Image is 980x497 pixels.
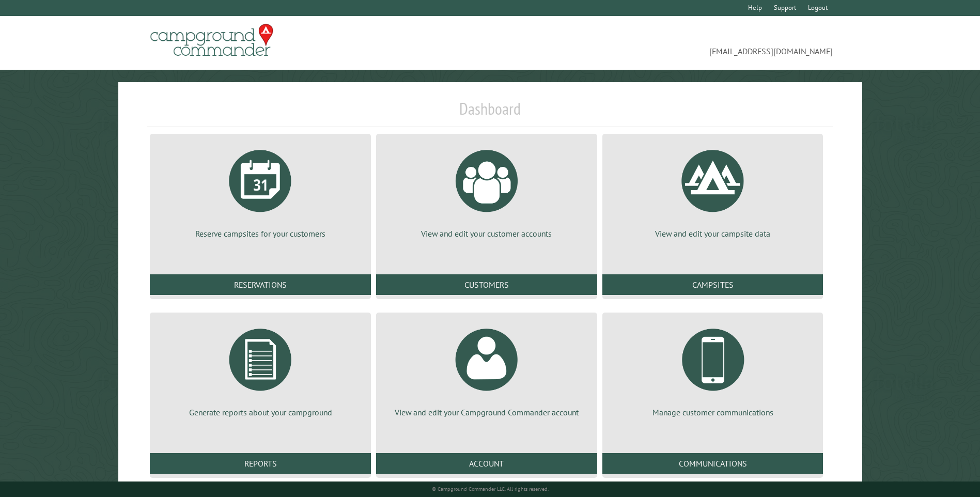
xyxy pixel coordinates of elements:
[162,407,359,418] p: Generate reports about your campground
[388,142,585,239] a: View and edit your customer accounts
[615,142,811,239] a: View and edit your campsite data
[602,274,823,295] a: Campsites
[388,407,585,418] p: View and edit your Campground Commander account
[150,453,371,474] a: Reports
[388,228,585,239] p: View and edit your customer accounts
[162,228,359,239] p: Reserve campsites for your customers
[602,453,823,474] a: Communications
[376,274,597,295] a: Customers
[490,28,833,57] span: [EMAIL_ADDRESS][DOMAIN_NAME]
[162,321,359,418] a: Generate reports about your campground
[615,228,811,239] p: View and edit your campsite data
[615,321,811,418] a: Manage customer communications
[162,142,359,239] a: Reserve campsites for your customers
[615,407,811,418] p: Manage customer communications
[147,20,276,60] img: Campground Commander
[432,486,549,492] small: © Campground Commander LLC. All rights reserved.
[150,274,371,295] a: Reservations
[388,321,585,418] a: View and edit your Campground Commander account
[147,99,832,127] h1: Dashboard
[376,453,597,474] a: Account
